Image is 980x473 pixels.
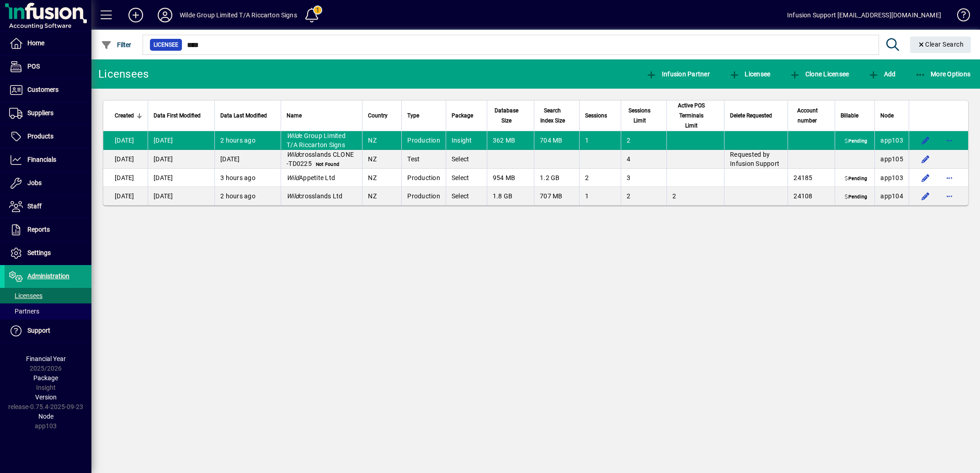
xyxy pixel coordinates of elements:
[942,133,957,148] button: More options
[287,151,354,167] span: crosslands CLONE -TD0225
[287,111,357,121] div: Name
[115,111,134,121] span: Created
[918,133,933,148] button: Edit
[621,131,667,150] td: 2
[579,187,621,205] td: 1
[27,156,56,163] span: Financials
[115,111,142,121] div: Created
[401,131,446,150] td: Production
[534,169,579,187] td: 1.2 GB
[918,189,933,203] button: Edit
[287,174,299,181] em: Wild
[407,111,419,121] span: Type
[868,70,895,78] span: Add
[287,192,299,200] em: Wild
[843,193,869,201] span: Pending
[730,111,782,121] div: Delete Requested
[446,150,487,169] td: Select
[148,131,214,150] td: [DATE]
[26,355,66,362] span: Financial Year
[5,288,91,303] a: Licensees
[5,218,91,241] a: Reports
[121,7,150,23] button: Add
[621,187,667,205] td: 2
[5,319,91,342] a: Support
[5,149,91,171] a: Financials
[103,169,148,187] td: [DATE]
[27,86,59,93] span: Customers
[918,152,933,166] button: Edit
[841,111,858,121] span: Billable
[5,242,91,265] a: Settings
[910,37,971,53] button: Clear
[880,155,903,163] span: app105.prod.infusionbusinesssoftware.com
[672,101,719,131] div: Active POS Terminals Limit
[866,66,898,82] button: Add
[27,109,53,117] span: Suppliers
[487,131,534,150] td: 362 MB
[794,106,821,126] span: Account number
[99,37,134,53] button: Filter
[487,169,534,187] td: 954 MB
[5,303,91,319] a: Partners
[880,192,903,200] span: app104.prod.infusionbusinesssoftware.com
[579,131,621,150] td: 1
[794,106,829,126] div: Account number
[27,39,44,47] span: Home
[103,150,148,169] td: [DATE]
[401,169,446,187] td: Production
[362,131,401,150] td: NZ
[220,111,275,121] div: Data Last Modified
[5,102,91,125] a: Suppliers
[452,111,473,121] span: Package
[287,132,299,139] em: Wild
[5,79,91,101] a: Customers
[918,170,933,185] button: Edit
[644,66,712,82] button: Infusion Partner
[727,66,773,82] button: Licensee
[627,106,653,126] span: Sessions Limit
[33,374,58,382] span: Package
[101,41,132,48] span: Filter
[362,150,401,169] td: NZ
[788,169,835,187] td: 24185
[148,150,214,169] td: [DATE]
[287,151,299,158] em: Wild
[214,169,281,187] td: 3 hours ago
[287,192,343,200] span: crosslands Ltd
[621,150,667,169] td: 4
[154,40,178,49] span: Licensee
[880,111,903,121] div: Node
[627,106,661,126] div: Sessions Limit
[38,413,53,420] span: Node
[148,169,214,187] td: [DATE]
[9,292,43,299] span: Licensees
[446,169,487,187] td: Select
[646,70,710,78] span: Infusion Partner
[666,187,724,205] td: 2
[5,32,91,55] a: Home
[787,8,941,22] div: Infusion Support [EMAIL_ADDRESS][DOMAIN_NAME]
[788,187,835,205] td: 24108
[362,187,401,205] td: NZ
[154,111,209,121] div: Data First Modified
[27,202,42,210] span: Staff
[841,111,869,121] div: Billable
[27,226,50,233] span: Reports
[729,70,771,78] span: Licensee
[5,195,91,218] a: Staff
[287,111,302,121] span: Name
[534,131,579,150] td: 704 MB
[446,131,487,150] td: Insight
[220,111,267,121] span: Data Last Modified
[368,111,388,121] span: Country
[103,131,148,150] td: [DATE]
[917,41,964,48] span: Clear Search
[27,272,69,280] span: Administration
[314,161,341,168] span: Not Found
[672,101,710,131] span: Active POS Terminals Limit
[27,249,51,256] span: Settings
[452,111,481,121] div: Package
[287,132,346,149] span: e Group Limited T/A Riccarton Signs
[27,133,53,140] span: Products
